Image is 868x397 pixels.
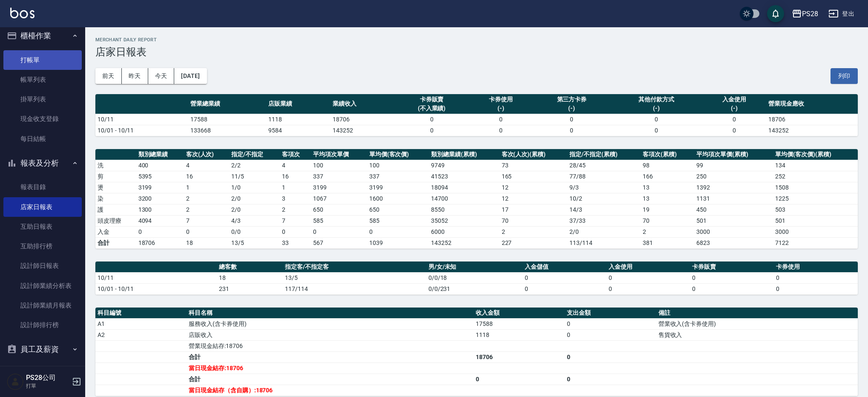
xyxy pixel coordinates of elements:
th: 客次(人次)(累積) [500,149,568,160]
td: 4094 [136,215,184,226]
td: 2 [280,204,311,215]
td: 113/114 [567,237,641,248]
td: 1 [280,182,311,193]
td: 4 [280,160,311,171]
td: 1600 [367,193,429,204]
td: 227 [500,237,568,248]
td: 營業現金結存:18706 [187,340,474,351]
div: 入金使用 [704,95,764,104]
td: 400 [136,160,184,171]
td: 650 [311,204,367,215]
button: 昨天 [122,68,148,84]
td: 0 [468,114,533,125]
td: 7122 [773,237,858,248]
div: (不入業績) [397,104,466,113]
td: 231 [217,283,283,294]
td: 250 [694,171,773,182]
table: a dense table [95,149,858,249]
th: 平均項次單價 [311,149,367,160]
td: 0 [565,318,656,329]
a: 現金收支登錄 [3,109,82,129]
th: 總客數 [217,262,283,273]
a: 打帳單 [3,50,82,70]
td: 18094 [429,182,499,193]
a: 帳單列表 [3,70,82,89]
button: 櫃檯作業 [3,25,82,47]
th: 卡券販賣 [690,262,774,273]
a: 每日結帳 [3,129,82,149]
th: 單均價(客次價)(累積) [773,149,858,160]
td: 洗 [95,160,136,171]
a: 設計師日報表 [3,256,82,276]
td: 100 [367,160,429,171]
td: 18 [217,272,283,283]
td: 0 [280,226,311,237]
td: 3 [280,193,311,204]
td: 100 [311,160,367,171]
td: 入金 [95,226,136,237]
td: 5395 [136,171,184,182]
td: 134 [773,160,858,171]
td: 77 / 88 [567,171,641,182]
td: 0 [474,374,565,385]
td: 3199 [136,182,184,193]
div: (-) [704,104,764,113]
td: 501 [773,215,858,226]
th: 類別總業績 [136,149,184,160]
td: 133668 [188,125,266,136]
td: 0 [606,283,690,294]
td: 3199 [311,182,367,193]
a: 互助日報表 [3,217,82,236]
div: (-) [535,104,609,113]
td: 337 [311,171,367,182]
td: 33 [280,237,311,248]
button: 前天 [95,68,122,84]
td: 9 / 3 [567,182,641,193]
td: 1392 [694,182,773,193]
th: 類別總業績(累積) [429,149,499,160]
img: Person [7,373,24,390]
td: 3000 [694,226,773,237]
button: [DATE] [174,68,207,84]
td: 1118 [266,114,331,125]
th: 收入金額 [474,308,565,319]
td: 10/11 [95,114,188,125]
th: 指定/不指定(累積) [567,149,641,160]
td: 1067 [311,193,367,204]
th: 店販業績 [266,94,331,114]
th: 客次(人次) [184,149,229,160]
td: 0 [367,226,429,237]
td: 2 / 2 [229,160,280,171]
td: 18706 [474,351,565,362]
td: 8550 [429,204,499,215]
td: 17588 [474,318,565,329]
td: 143252 [331,125,395,136]
td: 染 [95,193,136,204]
td: 18706 [766,114,858,125]
td: 117/114 [283,283,426,294]
td: 337 [367,171,429,182]
td: 0 [690,283,774,294]
th: 備註 [656,308,858,319]
td: 剪 [95,171,136,182]
td: 19 [641,204,694,215]
td: 1300 [136,204,184,215]
td: 143252 [429,237,499,248]
td: A2 [95,329,187,340]
th: 營業現金應收 [766,94,858,114]
td: 0/0/18 [426,272,523,283]
td: 381 [641,237,694,248]
td: 服務收入(含卡券使用) [187,318,474,329]
td: 3199 [367,182,429,193]
td: 585 [367,215,429,226]
td: 99 [694,160,773,171]
td: 2 [641,226,694,237]
td: 14700 [429,193,499,204]
td: 16 [184,171,229,182]
td: 2 / 0 [567,226,641,237]
button: 員工及薪資 [3,338,82,360]
td: 17588 [188,114,266,125]
td: 567 [311,237,367,248]
td: 3000 [773,226,858,237]
th: 入金使用 [606,262,690,273]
